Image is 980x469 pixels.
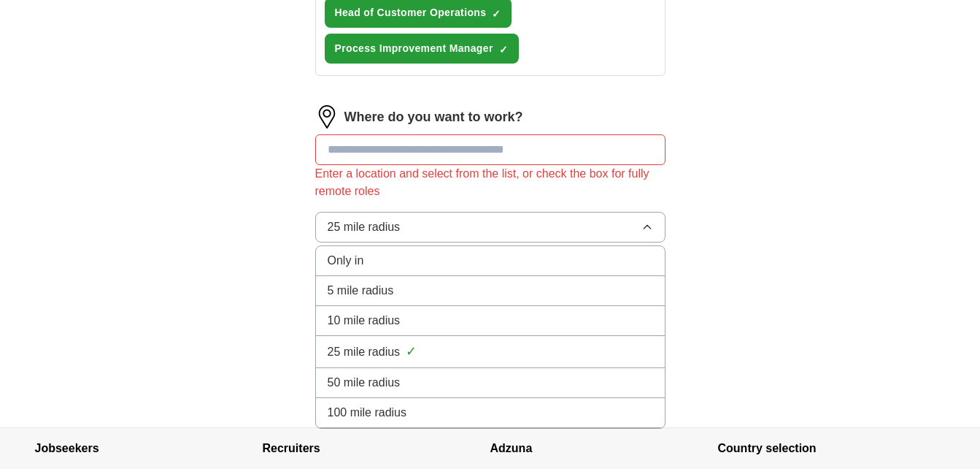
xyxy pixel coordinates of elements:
[325,34,519,64] button: Process Improvement Manager✓
[315,212,665,243] button: 25 mile radius
[328,282,394,300] span: 5 mile radius
[718,428,946,469] h4: Country selection
[328,218,401,236] span: 25 mile radius
[328,312,401,329] span: 10 mile radius
[328,252,364,270] span: Only in
[328,374,401,392] span: 50 mile radius
[344,107,523,127] label: Where do you want to work?
[406,342,417,362] span: ✓
[335,5,487,20] span: Head of Customer Operations
[315,105,339,129] img: location.png
[315,165,665,200] div: Enter a location and select from the list, or check the box for fully remote roles
[492,8,501,20] span: ✓
[499,44,508,56] span: ✓
[335,41,493,56] span: Process Improvement Manager
[328,404,407,422] span: 100 mile radius
[328,343,401,361] span: 25 mile radius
